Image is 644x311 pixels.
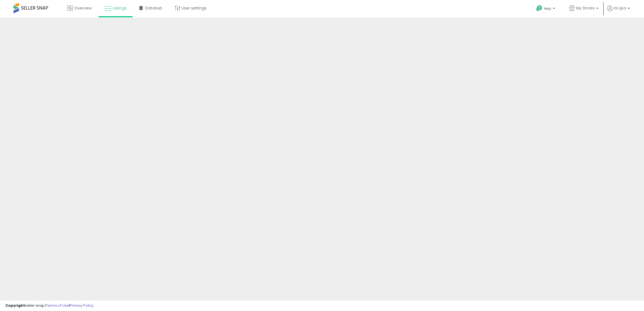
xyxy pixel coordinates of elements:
[544,6,551,11] span: Help
[532,1,560,18] a: Help
[74,5,92,11] span: Overview
[576,5,595,11] span: My Stores
[113,5,127,11] span: Listings
[614,5,626,11] span: Hi Lipa
[607,5,630,18] a: Hi Lipa
[536,5,543,12] i: Get Help
[145,5,162,11] span: DataHub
